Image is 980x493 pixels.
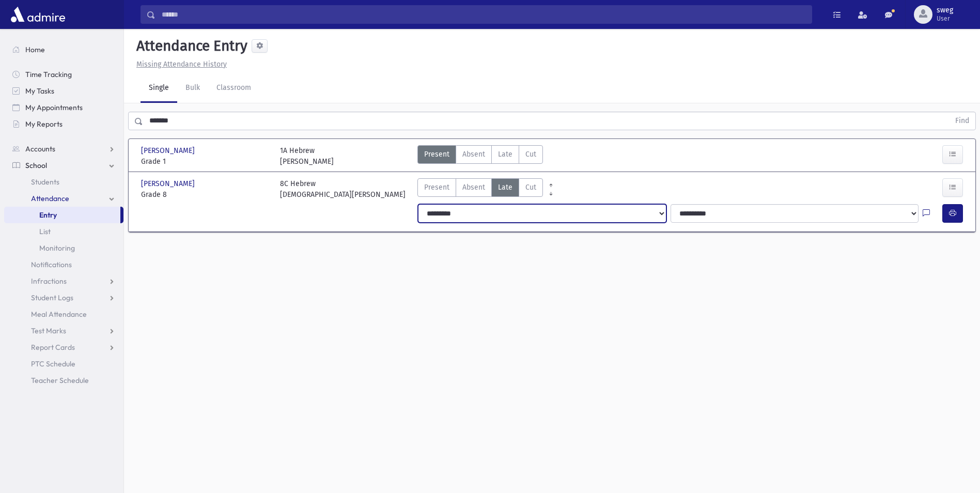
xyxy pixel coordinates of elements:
[25,119,63,129] span: My Reports
[141,156,270,167] span: Grade 1
[25,70,72,79] span: Time Tracking
[4,322,123,339] a: Test Marks
[498,149,512,160] span: Late
[4,240,123,256] a: Monitoring
[4,306,123,322] a: Meal Attendance
[417,145,543,167] div: AttTypes
[4,66,123,83] a: Time Tracking
[4,207,120,223] a: Entry
[4,256,123,273] a: Notifications
[25,144,55,153] span: Accounts
[462,182,485,193] span: Absent
[417,178,543,200] div: AttTypes
[136,60,227,69] u: Missing Attendance History
[4,99,123,116] a: My Appointments
[25,103,83,112] span: My Appointments
[31,310,87,319] span: Meal Attendance
[424,182,449,193] span: Present
[31,359,75,368] span: PTC Schedule
[4,223,123,240] a: List
[280,145,334,167] div: 1A Hebrew [PERSON_NAME]
[31,177,59,187] span: Students
[4,339,123,356] a: Report Cards
[132,37,247,55] h5: Attendance Entry
[424,149,449,160] span: Present
[280,178,406,200] div: 8C Hebrew [DEMOGRAPHIC_DATA][PERSON_NAME]
[132,60,227,69] a: Missing Attendance History
[4,116,123,132] a: My Reports
[525,149,536,160] span: Cut
[177,74,208,103] a: Bulk
[937,14,953,23] span: User
[498,182,512,193] span: Late
[937,6,953,14] span: sweg
[8,4,68,25] img: AdmirePro
[31,293,73,302] span: Student Logs
[31,343,75,352] span: Report Cards
[31,376,89,385] span: Teacher Schedule
[39,210,57,220] span: Entry
[4,141,123,157] a: Accounts
[25,86,54,96] span: My Tasks
[4,157,123,174] a: School
[462,149,485,160] span: Absent
[141,189,270,200] span: Grade 8
[141,145,197,156] span: [PERSON_NAME]
[4,41,123,58] a: Home
[4,289,123,306] a: Student Logs
[141,178,197,189] span: [PERSON_NAME]
[949,112,975,130] button: Find
[525,182,536,193] span: Cut
[31,260,72,269] span: Notifications
[4,190,123,207] a: Attendance
[25,161,47,170] span: School
[4,273,123,289] a: Infractions
[208,74,259,103] a: Classroom
[4,174,123,190] a: Students
[31,194,69,203] span: Attendance
[4,356,123,372] a: PTC Schedule
[155,5,812,24] input: Search
[39,227,51,236] span: List
[31,276,67,286] span: Infractions
[31,326,66,335] span: Test Marks
[4,83,123,99] a: My Tasks
[39,243,75,253] span: Monitoring
[25,45,45,54] span: Home
[141,74,177,103] a: Single
[4,372,123,389] a: Teacher Schedule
